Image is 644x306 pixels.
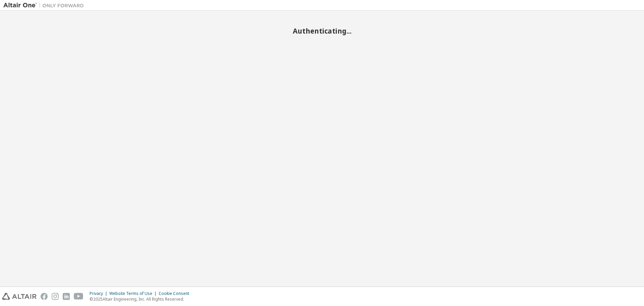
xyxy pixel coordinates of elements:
img: facebook.svg [41,293,48,300]
h2: Authenticating... [3,27,641,35]
img: Altair One [3,2,87,9]
img: altair_logo.svg [2,293,37,300]
img: instagram.svg [52,293,59,300]
div: Cookie Consent [159,291,193,296]
img: linkedin.svg [63,293,70,300]
div: Website Terms of Use [109,291,159,296]
img: youtube.svg [74,293,84,300]
div: Privacy [90,291,109,296]
p: © 2025 Altair Engineering, Inc. All Rights Reserved. [90,296,193,302]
